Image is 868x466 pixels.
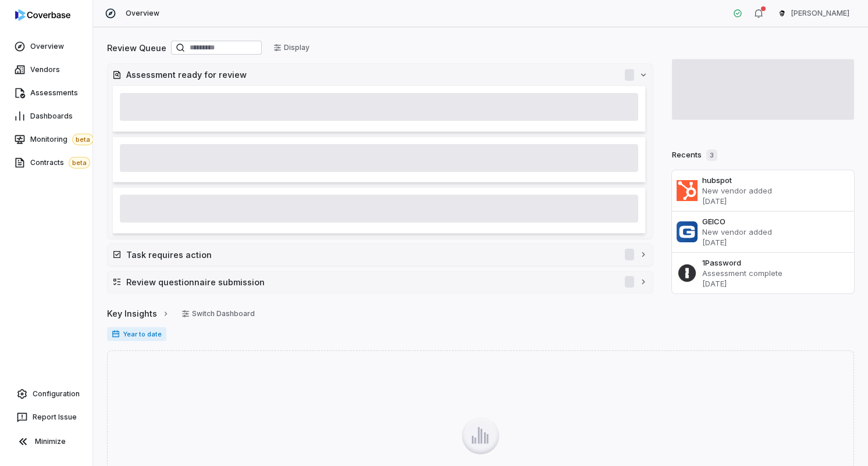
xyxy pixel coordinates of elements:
[72,134,94,145] span: beta
[2,59,90,80] a: Vendors
[126,69,613,81] h2: Assessment ready for review
[30,112,73,121] span: Dashboards
[702,185,849,196] p: New vendor added
[791,9,849,18] span: [PERSON_NAME]
[126,9,159,18] span: Overview
[107,327,166,341] span: Year to date
[702,227,849,237] p: New vendor added
[702,196,849,206] p: [DATE]
[112,330,120,338] svg: Date range for report
[702,257,849,268] h3: 1Password
[30,42,64,51] span: Overview
[5,407,88,428] button: Report Issue
[126,276,613,288] h2: Review questionnaire submission
[107,302,170,326] a: Key Insights
[126,249,613,261] h2: Task requires action
[69,157,90,169] span: beta
[672,211,854,252] a: GEICONew vendor added[DATE]
[2,129,90,150] a: Monitoringbeta
[175,305,262,322] button: Switch Dashboard
[107,307,157,320] span: Key Insights
[672,149,717,161] h2: Recents
[108,271,653,293] button: Review questionnaire submission
[702,237,849,248] p: [DATE]
[108,244,653,266] button: Task requires action
[108,64,653,85] button: Assessment ready for review
[35,437,66,446] span: Minimize
[30,134,94,145] span: Monitoring
[777,9,787,18] img: Gus Cuddy avatar
[702,175,849,185] h3: hubspot
[107,42,166,54] h2: Review Queue
[104,302,173,326] button: Key Insights
[2,36,90,57] a: Overview
[672,170,854,211] a: hubspotNew vendor added[DATE]
[33,389,80,399] span: Configuration
[2,152,90,173] a: Contractsbeta
[5,430,88,453] button: Minimize
[30,157,90,169] span: Contracts
[672,252,854,293] a: 1PasswordAssessment complete[DATE]
[30,65,60,74] span: Vendors
[702,268,849,278] p: Assessment complete
[266,39,316,56] button: Display
[30,88,78,98] span: Assessments
[706,149,717,161] span: 3
[15,9,70,21] img: logo-D7KZi-bG.svg
[33,413,77,422] span: Report Issue
[702,216,849,227] h3: GEICO
[770,5,856,22] button: Gus Cuddy avatar[PERSON_NAME]
[5,383,88,404] a: Configuration
[2,83,90,103] a: Assessments
[2,106,90,127] a: Dashboards
[702,278,849,289] p: [DATE]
